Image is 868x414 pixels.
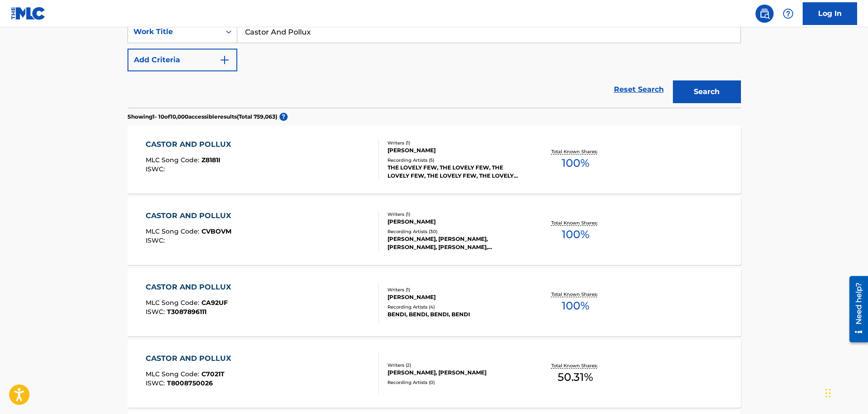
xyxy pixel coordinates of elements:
p: Total Known Shares: [551,362,600,369]
a: Reset Search [609,80,668,100]
span: CVBOVM [201,227,231,235]
p: Showing 1 - 10 of 10,000 accessible results (Total 759,063 ) [128,113,277,121]
div: Recording Artists ( 5 ) [387,157,525,164]
div: CASTOR AND POLLUX [146,210,235,221]
div: Writers ( 1 ) [387,286,525,293]
form: Search Form [128,20,741,108]
span: Z8181I [201,156,221,164]
div: CASTOR AND POLLUX [146,282,235,293]
span: CA92UF [201,299,228,307]
div: Recording Artists ( 0 ) [387,379,525,386]
img: MLC Logo [11,7,46,20]
button: Search [673,80,741,103]
span: MLC Song Code : [146,370,201,378]
div: [PERSON_NAME] [387,218,525,226]
a: CASTOR AND POLLUXMLC Song Code:CA92UFISWC:T3087896111Writers (1)[PERSON_NAME]Recording Artists (4... [128,268,741,336]
p: Total Known Shares: [551,148,600,155]
div: Writers ( 1 ) [387,140,525,146]
div: Drag [825,379,831,407]
button: Add Criteria [128,49,237,71]
span: MLC Song Code : [146,227,201,235]
img: search [759,8,770,19]
span: C7021T [201,370,225,378]
a: Public Search [755,5,774,23]
span: 50.31 % [558,369,593,385]
iframe: Resource Center [843,272,868,345]
span: 100 % [562,155,589,171]
span: 100 % [562,226,589,243]
p: Total Known Shares: [551,291,600,298]
span: ISWC : [146,308,167,316]
div: Work Title [133,26,215,37]
a: CASTOR AND POLLUXMLC Song Code:C7021TISWC:T8008750026Writers (2)[PERSON_NAME], [PERSON_NAME]Recor... [128,339,741,408]
a: Log In [803,2,857,25]
div: Writers ( 2 ) [387,362,525,369]
span: T3087896111 [167,308,206,316]
span: T8008750026 [167,379,213,387]
span: ? [280,113,288,121]
div: [PERSON_NAME], [PERSON_NAME], [PERSON_NAME], [PERSON_NAME], [PERSON_NAME] [387,235,525,251]
div: [PERSON_NAME] [387,146,525,155]
span: ISWC : [146,236,167,244]
span: 100 % [562,298,589,314]
div: Recording Artists ( 4 ) [387,304,525,310]
a: CASTOR AND POLLUXMLC Song Code:Z8181IISWC:Writers (1)[PERSON_NAME]Recording Artists (5)THE LOVELY... [128,125,741,194]
img: help [783,8,794,19]
div: CASTOR AND POLLUX [146,353,235,364]
span: MLC Song Code : [146,299,201,307]
iframe: Chat Widget [823,370,868,414]
span: ISWC : [146,165,167,173]
div: CASTOR AND POLLUX [146,139,235,150]
span: ISWC : [146,379,167,387]
img: 9d2ae6d4665cec9f34b9.svg [219,55,230,65]
div: [PERSON_NAME], [PERSON_NAME] [387,369,525,377]
div: BENDI, BENDI, BENDI, BENDI [387,310,525,319]
div: Writers ( 1 ) [387,211,525,218]
div: THE LOVELY FEW, THE LOVELY FEW, THE LOVELY FEW, THE LOVELY FEW, THE LOVELY FEW [387,164,525,180]
div: Help [779,5,797,23]
p: Total Known Shares: [551,219,600,226]
span: MLC Song Code : [146,156,201,164]
div: [PERSON_NAME] [387,293,525,301]
div: Recording Artists ( 30 ) [387,228,525,235]
a: CASTOR AND POLLUXMLC Song Code:CVBOVMISWC:Writers (1)[PERSON_NAME]Recording Artists (30)[PERSON_N... [128,197,741,265]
